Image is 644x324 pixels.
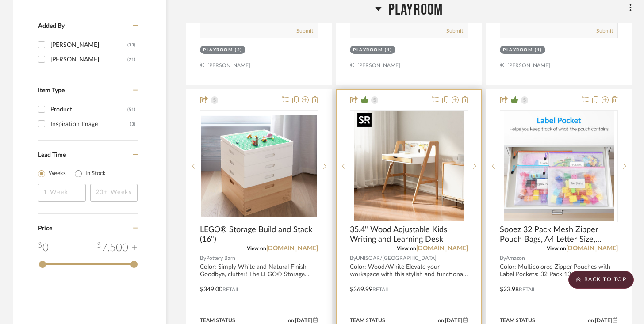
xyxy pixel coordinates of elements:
div: Playroom [503,47,533,53]
button: Submit [296,27,313,35]
span: [DATE] [294,317,313,324]
span: View on [247,246,266,251]
label: Weeks [49,169,66,178]
div: (1) [535,47,542,53]
div: Inspiration Image [50,117,130,131]
span: 35.4" Wood Adjustable Kids Writing and Learning Desk [350,225,468,244]
span: Amazon [506,254,525,263]
label: In Stock [85,169,106,178]
div: Playroom [203,47,233,53]
img: Sooez 32 Pack Mesh Zipper Pouch Bags, A4 Letter Size, Zipper Bags with Label Pocket, Waterproof P... [504,111,614,221]
span: View on [547,246,566,251]
span: Pottery Barn [206,254,235,263]
div: [PERSON_NAME] [50,38,127,52]
div: (3) [130,117,135,131]
div: Product [50,103,127,117]
span: UNISOAR/[GEOGRAPHIC_DATA] [356,254,437,263]
div: 7,500 + [97,240,138,256]
span: Lead Time [38,152,66,158]
a: [DOMAIN_NAME] [266,245,318,252]
div: (1) [385,47,392,53]
img: 35.4" Wood Adjustable Kids Writing and Learning Desk [354,111,464,221]
div: (33) [127,38,135,52]
span: Added By [38,23,65,29]
span: Price [38,225,52,232]
span: on [588,318,594,323]
input: 1 Week [38,184,86,202]
div: (2) [235,47,242,53]
span: By [200,254,206,263]
div: (51) [127,103,135,117]
div: (21) [127,53,135,67]
span: By [500,254,506,263]
span: LEGO® Storage Build and Stack (16") [200,225,318,244]
div: [PERSON_NAME] [50,53,127,67]
button: Submit [446,27,463,35]
span: on [288,318,294,323]
div: 0 [38,240,49,256]
img: LEGO® Storage Build and Stack (16") [201,115,317,217]
span: [DATE] [594,317,613,324]
span: [DATE] [444,317,463,324]
button: Submit [596,27,613,35]
a: [DOMAIN_NAME] [416,245,468,252]
div: 0 [350,111,468,222]
span: Item Type [38,88,65,94]
a: [DOMAIN_NAME] [566,245,618,252]
span: on [438,318,444,323]
span: By [350,254,356,263]
span: View on [397,246,416,251]
input: 20+ Weeks [90,184,138,202]
div: Playroom [353,47,383,53]
span: Sooez 32 Pack Mesh Zipper Pouch Bags, A4 Letter Size, Zipper Bags with Label Pocket, Waterproof P... [500,225,618,244]
scroll-to-top-button: BACK TO TOP [568,271,634,289]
